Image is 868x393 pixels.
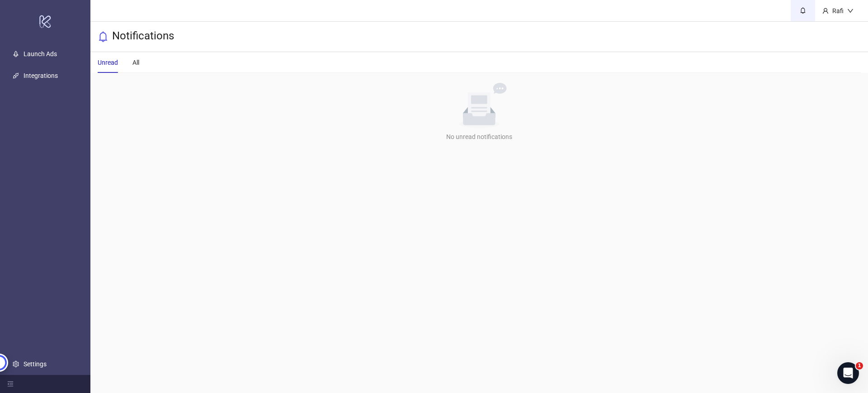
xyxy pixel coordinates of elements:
[7,381,14,387] span: menu-fold
[800,7,806,14] span: bell
[94,132,864,142] div: No unread notifications
[132,58,139,67] div: All
[24,50,57,58] a: Launch Ads
[847,8,854,14] span: down
[822,8,829,14] span: user
[112,29,174,44] h3: Notifications
[856,362,863,369] span: 1
[837,362,859,384] iframe: Intercom live chat
[24,360,47,368] a: Settings
[98,31,108,42] span: bell
[24,72,58,79] a: Integrations
[829,6,847,16] div: Rafi
[98,58,118,67] div: Unread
